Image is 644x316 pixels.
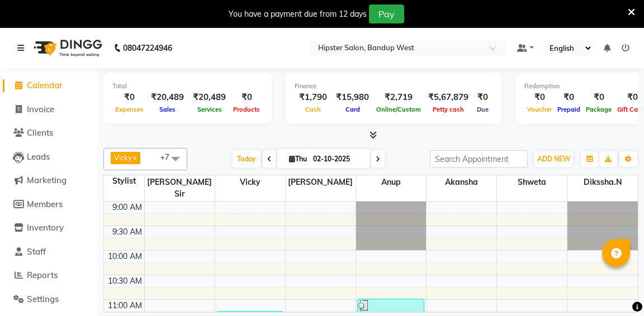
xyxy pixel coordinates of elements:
[229,8,367,20] div: You have a payment due from 12 days
[430,106,467,113] span: Petty cash
[27,175,67,185] span: Marketing
[27,222,64,233] span: Inventory
[524,91,555,104] div: ₹0
[373,91,424,104] div: ₹2,719
[27,104,54,114] span: Invoice
[27,199,63,209] span: Members
[286,155,310,163] span: Thu
[524,106,555,113] span: Voucher
[233,150,261,167] span: Today
[106,275,144,287] div: 10:30 AM
[145,175,215,201] span: [PERSON_NAME] sir
[230,91,263,104] div: ₹0
[555,91,583,104] div: ₹0
[332,91,373,104] div: ₹15,980
[29,32,105,64] img: logo
[567,175,638,189] span: Dikssha.N
[286,175,356,189] span: [PERSON_NAME]
[3,198,95,211] a: Members
[27,294,59,304] span: Settings
[110,202,144,213] div: 9:00 AM
[373,106,424,113] span: Online/Custom
[27,151,50,162] span: Leads
[123,32,172,64] b: 08047224946
[343,106,363,113] span: Card
[3,79,95,92] a: Calendar
[27,80,63,90] span: Calendar
[295,82,493,91] div: Finance
[555,106,583,113] span: Prepaid
[3,151,95,164] a: Leads
[114,153,132,162] span: Vicky
[583,91,614,104] div: ₹0
[3,246,95,258] a: Staff
[356,175,426,189] span: anup
[424,91,473,104] div: ₹5,67,879
[583,106,614,113] span: Package
[537,155,570,163] span: ADD NEW
[3,174,95,187] a: Marketing
[3,127,95,140] a: Clients
[104,175,144,187] div: Stylist
[160,152,178,161] span: +7
[427,175,496,189] span: akansha
[534,151,573,167] button: ADD NEW
[3,103,95,116] a: Invoice
[106,300,144,312] div: 11:00 AM
[369,4,404,23] button: Pay
[188,91,230,104] div: ₹20,489
[3,269,95,282] a: Reports
[310,151,366,167] input: 2025-10-02
[474,106,491,113] span: Due
[302,106,324,113] span: Cash
[3,293,95,306] a: Settings
[473,91,493,104] div: ₹0
[106,251,144,262] div: 10:00 AM
[215,175,285,189] span: Vicky
[112,106,146,113] span: Expenses
[195,106,225,113] span: Services
[497,175,567,189] span: Shweta
[430,150,528,167] input: Search Appointment
[295,91,332,104] div: ₹1,790
[146,91,188,104] div: ₹20,489
[157,106,178,113] span: Sales
[27,246,46,257] span: Staff
[132,153,137,162] a: x
[110,226,144,238] div: 9:30 AM
[230,106,263,113] span: Products
[112,91,146,104] div: ₹0
[3,222,95,234] a: Inventory
[27,127,53,138] span: Clients
[112,82,263,91] div: Total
